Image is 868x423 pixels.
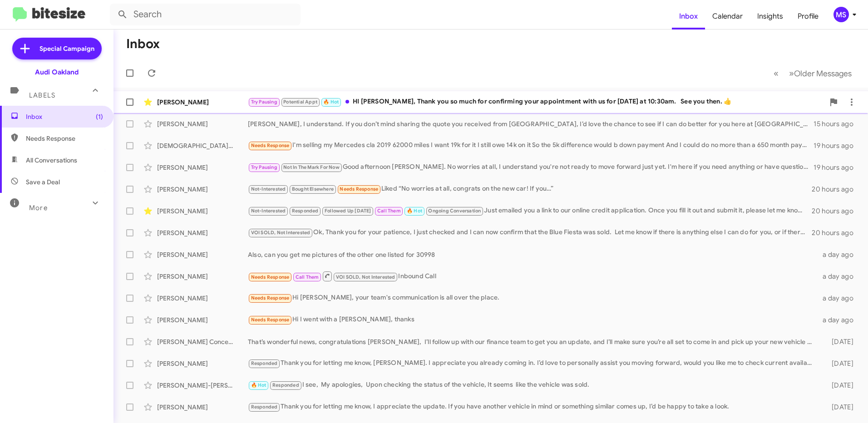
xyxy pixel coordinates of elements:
[157,315,248,325] div: [PERSON_NAME]
[377,208,401,214] span: Call Them
[157,272,248,281] div: [PERSON_NAME]
[784,64,857,83] button: Next
[794,69,852,79] span: Older Messages
[817,403,861,412] div: [DATE]
[35,68,79,77] div: Audi Oakland
[296,274,319,280] span: Call Them
[251,382,266,388] span: 🔥 Hot
[248,315,817,325] div: Hi I went with a [PERSON_NAME], thanks
[251,164,277,170] span: Try Pausing
[251,274,290,280] span: Needs Response
[251,317,290,323] span: Needs Response
[157,294,248,303] div: [PERSON_NAME]
[428,208,481,214] span: Ongoing Conversation
[817,294,861,303] div: a day ago
[26,134,103,143] span: Needs Response
[157,359,248,368] div: [PERSON_NAME]
[817,250,861,259] div: a day ago
[251,230,311,236] span: VOI SOLD, Not Interested
[157,337,248,346] div: [PERSON_NAME] Concepts Llc
[323,99,339,105] span: 🔥 Hot
[789,68,794,79] span: »
[157,141,248,150] div: [DEMOGRAPHIC_DATA][PERSON_NAME]
[248,119,814,128] div: [PERSON_NAME], I understand. If you don’t mind sharing the quote you received from [GEOGRAPHIC_DA...
[248,337,817,346] div: That’s wonderful news, congratulations [PERSON_NAME], I’ll follow up with our finance team to get...
[248,227,812,238] div: Ok, Thank you for your patience, I just checked and I can now confirm that the Blue Fiesta was so...
[248,250,817,259] div: Also, can you get me pictures of the other one listed for 30998
[817,359,861,368] div: [DATE]
[248,140,814,151] div: I'm selling my Mercedes cla 2019 62000 miles I want 19k for it I still owe 14k on it So the 5k di...
[251,143,290,148] span: Needs Response
[157,403,248,412] div: [PERSON_NAME]
[705,3,750,30] a: Calendar
[336,274,395,280] span: VOI SOLD, Not Interested
[812,228,861,237] div: 20 hours ago
[817,272,861,281] div: a day ago
[672,3,705,30] a: Inbox
[29,204,48,212] span: More
[157,228,248,237] div: [PERSON_NAME]
[283,164,340,170] span: Not In The Mark For Now
[248,271,817,282] div: Inbound Call
[110,4,301,25] input: Search
[157,119,248,128] div: [PERSON_NAME]
[292,186,334,192] span: Bought Elsewhere
[272,382,299,388] span: Responded
[12,38,102,59] a: Special Campaign
[812,185,861,194] div: 20 hours ago
[251,360,278,366] span: Responded
[251,186,286,192] span: Not-Interested
[248,402,817,412] div: Thank you for letting me know, I appreciate the update. If you have another vehicle in mind or so...
[283,99,317,105] span: Potential Appt
[248,380,817,390] div: I see, My apologies, Upon checking the status of the vehicle, It seems like the vehicle was sold.
[814,163,861,172] div: 19 hours ago
[157,250,248,259] div: [PERSON_NAME]
[248,206,812,216] div: Just emailed you a link to our online credit application. Once you fill it out and submit it, ple...
[248,162,814,172] div: Good afternoon [PERSON_NAME]. No worries at all, I understand you're not ready to move forward ju...
[248,358,817,369] div: Thank you for letting me know, [PERSON_NAME]. I appreciate you already coming in. I’d love to per...
[157,185,248,194] div: [PERSON_NAME]
[814,119,861,128] div: 15 hours ago
[248,97,824,107] div: HI [PERSON_NAME], Thank you so much for confirming your appointment with us for [DATE] at 10:30am...
[157,381,248,390] div: [PERSON_NAME]-[PERSON_NAME]
[126,37,160,51] h1: Inbox
[774,68,779,79] span: «
[157,207,248,216] div: [PERSON_NAME]
[29,91,55,99] span: Labels
[26,177,60,187] span: Save a Deal
[248,293,817,303] div: Hi [PERSON_NAME], your team's communication is all over the place.
[768,64,784,83] button: Previous
[790,3,826,30] a: Profile
[251,99,277,105] span: Try Pausing
[251,208,286,214] span: Not-Interested
[817,315,861,325] div: a day ago
[26,156,77,165] span: All Conversations
[325,208,371,214] span: Followed Up [DATE]
[251,295,290,301] span: Needs Response
[96,112,103,121] span: (1)
[157,98,248,107] div: [PERSON_NAME]
[251,404,278,410] span: Responded
[340,186,378,192] span: Needs Response
[39,44,94,53] span: Special Campaign
[817,381,861,390] div: [DATE]
[826,7,858,22] button: MS
[26,112,103,121] span: Inbox
[248,184,812,194] div: Liked “No worries at all, congrats on the new car! If you…”
[750,3,790,30] a: Insights
[157,163,248,172] div: [PERSON_NAME]
[814,141,861,150] div: 19 hours ago
[292,208,319,214] span: Responded
[812,207,861,216] div: 20 hours ago
[817,337,861,346] div: [DATE]
[769,64,857,83] nav: Page navigation example
[407,208,422,214] span: 🔥 Hot
[833,7,849,22] div: MS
